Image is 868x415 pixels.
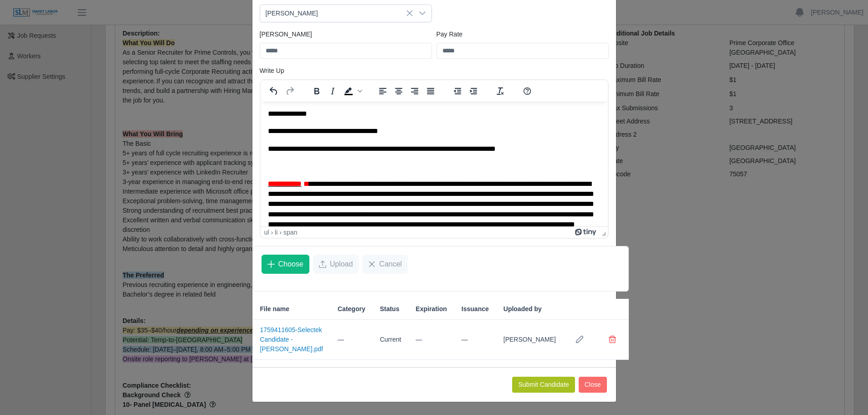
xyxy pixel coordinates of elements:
[7,7,340,272] body: Rich Text Area. Press ALT-0 for help.
[261,102,608,226] iframe: Rich Text Area
[423,85,438,97] button: Justify
[391,85,406,97] button: Align center
[262,255,309,274] button: Choose
[408,320,454,360] td: —
[260,30,312,39] label: [PERSON_NAME]
[466,85,481,97] button: Increase indent
[462,304,489,314] span: Issuance
[362,255,408,274] button: Cancel
[603,330,621,348] button: Delete file
[266,85,282,97] button: Undo
[379,259,402,270] span: Cancel
[260,326,324,353] a: 1759411605-Selectek Candidate - [PERSON_NAME].pdf
[282,85,298,97] button: Redo
[330,320,373,360] td: —
[575,229,598,236] a: Powered by Tiny
[264,229,269,236] div: ul
[341,85,364,97] div: Background color Black
[373,320,409,360] td: Current
[309,85,324,97] button: Bold
[325,85,340,97] button: Italic
[454,320,496,360] td: —
[407,85,422,97] button: Align right
[283,229,297,236] div: span
[279,229,282,236] div: ›
[512,377,575,393] button: Submit Candidate
[450,85,465,97] button: Decrease indent
[380,304,400,314] span: Status
[416,304,447,314] span: Expiration
[493,85,508,97] button: Clear formatting
[598,227,608,238] div: Press the Up and Down arrow keys to resize the editor.
[437,30,463,39] label: Pay Rate
[579,377,607,393] button: Close
[570,330,589,348] button: Row Edit
[338,304,365,314] span: Category
[519,85,535,97] button: Help
[260,304,290,314] span: File name
[503,304,542,314] span: Uploaded by
[330,259,353,270] span: Upload
[375,85,390,97] button: Align left
[278,259,303,270] span: Choose
[260,5,413,22] span: Henry Anderson
[260,66,284,76] label: Write Up
[313,255,359,274] button: Upload
[275,229,277,236] div: li
[271,229,273,236] div: ›
[496,320,563,360] td: [PERSON_NAME]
